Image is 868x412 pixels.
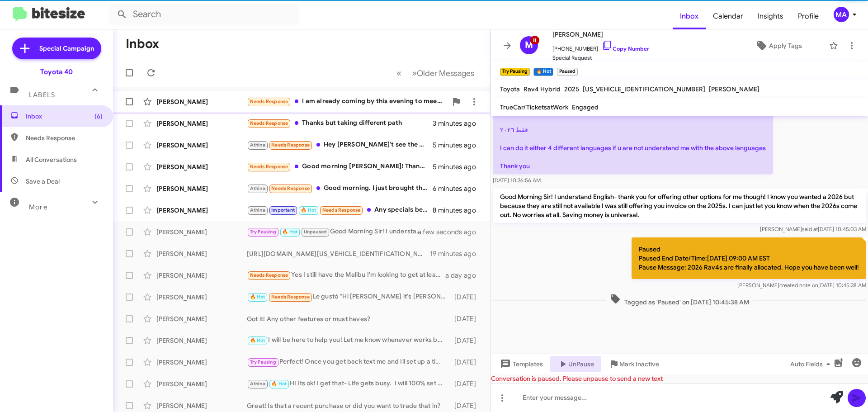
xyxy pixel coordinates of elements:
p: Paused Paused End Date/Time:[DATE] 09:00 AM EST Pause Message: 2026 Rav4s are finally allocated. ... [632,237,866,279]
span: Labels [29,91,55,99]
span: Tagged as 'Paused' on [DATE] 10:45:38 AM [606,294,753,307]
div: 5 minutes ago [433,141,483,150]
div: I am already coming by this evening to meet [PERSON_NAME]. Thanks for your message [247,96,447,107]
div: Hey [PERSON_NAME]'t see the Crown mentioned in the list of invoice pricing models. Yes? No? [247,140,433,150]
span: Engaged [572,103,599,111]
div: [PERSON_NAME] [156,271,247,280]
div: [DATE] [450,314,483,323]
span: Athina [250,142,265,148]
span: Templates [498,356,543,372]
span: Save a Deal [26,177,60,186]
div: Le gustó “Hi [PERSON_NAME] it's [PERSON_NAME] at Ourisman Toyota 40. Get ready to hit the road wi... [247,292,450,302]
div: [DATE] [450,379,483,388]
span: 🔥 Hot [271,381,287,387]
span: Needs Response [250,272,288,278]
span: Needs Response [271,142,310,148]
span: [PHONE_NUMBER] [552,40,649,53]
nav: Page navigation example [392,64,480,82]
div: 3 minutes ago [433,119,483,128]
div: I will be here to help you! Let me know whenever works best for you [247,335,450,346]
div: [DATE] [450,293,483,302]
a: Profile [791,3,826,29]
span: Needs Response [250,164,288,170]
span: Mark Inactive [619,356,659,372]
div: MA [834,7,849,22]
span: said at [802,226,818,232]
span: Athina [250,185,265,191]
button: UnPause [550,356,601,372]
span: TrueCar/TicketsatWork [500,103,568,111]
span: [US_VEHICLE_IDENTIFICATION_NUMBER] [583,85,705,93]
button: Auto Fields [783,356,841,372]
span: Older Messages [417,68,474,78]
div: [PERSON_NAME] [156,141,247,150]
div: [PERSON_NAME] [156,336,247,345]
span: Inbox [673,3,706,29]
div: [PERSON_NAME] [156,227,247,237]
span: M [525,38,533,52]
div: [PERSON_NAME] [156,119,247,128]
span: Special Request [552,53,649,62]
a: Calendar [706,3,750,29]
div: Conversation is paused. Please unpause to send a new text [491,374,868,383]
div: [PERSON_NAME] [156,206,247,215]
span: Try Pausing [250,359,276,365]
span: Athina [250,381,265,387]
div: [PERSON_NAME] [156,249,247,258]
span: 🔥 Hot [301,207,316,213]
span: 🔥 Hot [282,229,297,235]
span: Toyota [500,85,520,93]
div: [PERSON_NAME] [156,401,247,410]
button: Previous [391,64,407,82]
span: More [29,203,47,211]
div: [DATE] [450,336,483,345]
span: Needs Response [26,133,103,142]
div: Good morning. I just brought the Camry with the White Exterior and Red inside XSE AWD at [PERSON_... [247,183,433,194]
button: Mark Inactive [601,356,666,372]
span: Special Campaign [39,44,94,53]
div: Good morning [PERSON_NAME]! Thank you for reaching out. My wife and I have decided to delay our n... [247,161,433,172]
span: Needs Response [271,294,310,300]
input: Search [109,4,299,25]
span: Auto Fields [790,356,834,372]
span: [PERSON_NAME] [709,85,759,93]
div: Perfect! Once you get back text me and Ill set up a time to swing by to meet with me and Ill give... [247,357,450,367]
div: [PERSON_NAME] [156,184,247,193]
span: 🔥 Hot [250,294,265,300]
a: Copy Number [602,45,649,52]
span: (6) [94,112,103,121]
div: [PERSON_NAME] [156,358,247,367]
span: Inbox [26,112,103,121]
span: Needs Response [250,120,288,126]
span: [DATE] 10:36:56 AM [493,177,541,184]
div: [PERSON_NAME] [156,162,247,171]
div: Got it! Any other features or must haves? [247,314,450,323]
span: Needs Response [271,185,310,191]
div: Good Morning Sir! I understand English- thank you for offering other options for me though! I kno... [247,227,429,237]
div: 5 minutes ago [433,162,483,171]
span: Unpaused [304,229,327,235]
div: [DATE] [450,401,483,410]
div: [PERSON_NAME] [156,97,247,106]
span: [PERSON_NAME] [552,29,649,40]
div: Any specials being ran on the 4Runners? [247,205,433,215]
a: Special Campaign [12,38,101,59]
span: Needs Response [250,99,288,104]
button: Apply Tags [732,38,825,54]
div: Toyota 40 [40,67,73,76]
a: Insights [750,3,791,29]
button: Next [406,64,480,82]
span: « [396,67,401,79]
span: Apply Tags [769,38,802,54]
span: All Conversations [26,155,77,164]
span: [PERSON_NAME] [DATE] 10:45:03 AM [760,226,866,232]
span: Important [271,207,295,213]
div: HI Its ok! I get that- Life gets busy. I will 100% set you up with [PERSON_NAME]- We will see you... [247,379,450,389]
span: 🔥 Hot [250,337,265,343]
span: Try Pausing [250,229,276,235]
div: [PERSON_NAME] [156,379,247,388]
div: a day ago [445,271,483,280]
